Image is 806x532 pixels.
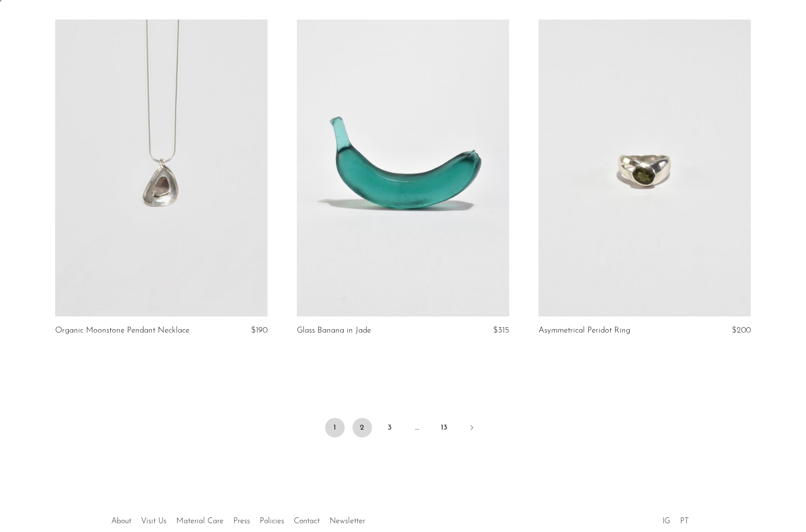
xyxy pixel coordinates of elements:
a: 2 [352,418,372,437]
a: Organic Moonstone Pendant Necklace [55,326,189,335]
span: $200 [732,326,751,335]
span: $315 [493,326,509,335]
a: Visit Us [141,517,166,525]
a: Next [462,418,481,439]
a: IG [662,517,670,525]
span: … [407,418,427,437]
a: PT [680,517,689,525]
span: $190 [251,326,268,335]
ul: Quick links [106,510,370,528]
a: Glass Banana in Jade [297,326,371,335]
ul: Social Medias [658,510,694,528]
a: About [111,517,131,525]
a: Material Care [176,517,224,525]
a: Asymmetrical Peridot Ring [538,326,630,335]
span: 1 [325,418,345,437]
a: 13 [434,418,454,437]
a: Press [233,517,250,525]
a: Policies [260,517,284,525]
a: Contact [294,517,320,525]
a: 3 [380,418,399,437]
